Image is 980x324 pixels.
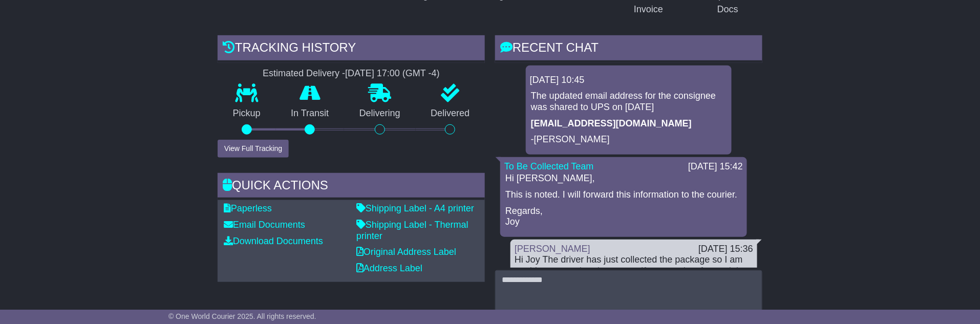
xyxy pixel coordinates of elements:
[224,236,323,246] a: Download Documents
[356,203,474,213] a: Shipping Label - A4 printer
[495,35,762,63] div: RECENT CHAT
[218,173,485,201] div: Quick Actions
[345,68,439,79] div: [DATE] 17:00 (GMT -4)
[416,108,485,119] p: Delivered
[218,68,485,79] div: Estimated Delivery -
[356,263,422,273] a: Address Label
[505,206,742,228] p: Regards, Joy
[218,35,485,63] div: Tracking history
[531,91,727,113] p: The updated email address for the consignee was shared to UPS on [DATE]
[224,203,272,213] a: Paperless
[218,108,276,119] p: Pickup
[505,189,742,201] p: This is noted. I will forward this information to the courier.
[531,134,727,145] p: -[PERSON_NAME]
[356,247,456,257] a: Original Address Label
[515,244,590,254] a: [PERSON_NAME]
[504,161,594,171] a: To Be Collected Team
[276,108,345,119] p: In Transit
[356,220,468,241] a: Shipping Label - Thermal printer
[505,173,742,184] p: Hi [PERSON_NAME],
[168,312,316,320] span: © One World Courier 2025. All rights reserved.
[218,140,289,158] button: View Full Tracking
[531,118,692,128] strong: [EMAIL_ADDRESS][DOMAIN_NAME]
[688,161,743,172] div: [DATE] 15:42
[698,244,753,255] div: [DATE] 15:36
[515,254,753,288] div: Hi Joy The driver has just collected the package so I am unable to cancel and recreate. If you ca...
[344,108,416,119] p: Delivering
[224,220,305,230] a: Email Documents
[530,75,728,86] div: [DATE] 10:45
